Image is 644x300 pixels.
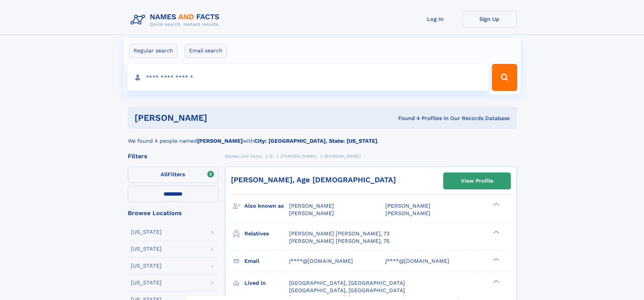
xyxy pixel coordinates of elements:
a: D [270,152,273,160]
span: [GEOGRAPHIC_DATA], [GEOGRAPHIC_DATA] [289,287,405,294]
img: Logo Names and Facts [128,11,225,29]
div: ❯ [492,257,500,261]
a: [PERSON_NAME], Age [DEMOGRAPHIC_DATA] [231,176,396,184]
input: search input [127,64,489,91]
div: [US_STATE] [131,280,162,285]
a: Log In [408,11,462,27]
span: All [161,171,168,178]
div: View Profile [461,173,493,189]
div: Filters [128,153,218,159]
span: [PERSON_NAME] [281,154,317,159]
button: Search Button [492,64,517,91]
b: [PERSON_NAME] [197,138,243,144]
span: [GEOGRAPHIC_DATA], [GEOGRAPHIC_DATA] [289,280,405,286]
label: Regular search [129,44,177,58]
a: View Profile [444,173,510,189]
span: D [270,154,273,159]
a: [PERSON_NAME] [PERSON_NAME], 75 [289,237,389,245]
span: [PERSON_NAME] [385,210,430,216]
a: Sign Up [462,11,517,27]
div: [US_STATE] [131,263,162,269]
h3: Relatives [244,228,289,239]
h1: [PERSON_NAME] [135,114,303,122]
b: City: [GEOGRAPHIC_DATA], State: [US_STATE] [254,138,377,144]
h3: Email [244,255,289,267]
div: We found 4 people named with . [128,129,517,145]
span: [PERSON_NAME] [385,203,430,209]
label: Filters [128,167,218,183]
div: ❯ [492,230,500,234]
a: [PERSON_NAME] [281,152,317,160]
span: [PERSON_NAME] [289,203,334,209]
div: ❯ [492,279,500,283]
div: Found 4 Profiles In Our Records Database [303,115,510,122]
div: [US_STATE] [131,246,162,252]
h3: Lived in [244,277,289,289]
div: [US_STATE] [131,229,162,235]
div: ❯ [492,202,500,207]
h3: Also known as [244,200,289,212]
span: [PERSON_NAME] [325,154,361,159]
a: [PERSON_NAME] [PERSON_NAME], 73 [289,230,389,237]
label: Email search [185,44,227,58]
span: [PERSON_NAME] [289,210,334,216]
a: Names and Facts [225,152,262,160]
div: Browse Locations [128,210,218,216]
